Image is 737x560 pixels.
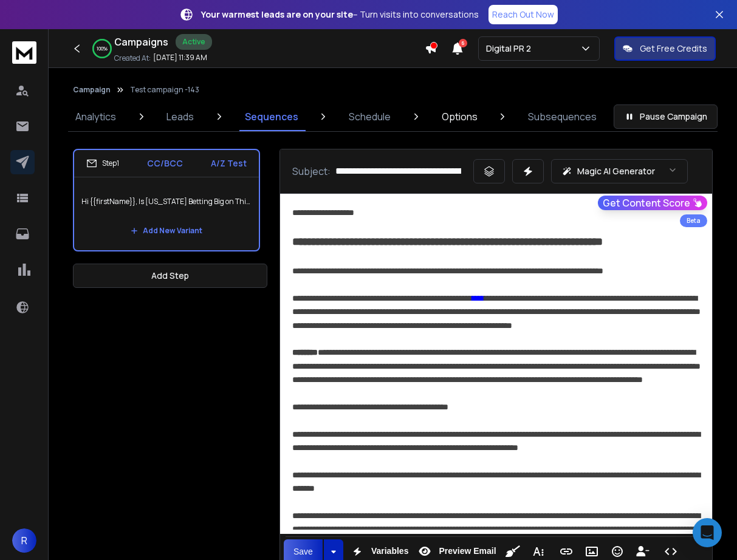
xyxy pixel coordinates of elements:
li: Step1CC/BCCA/Z TestHi {{firstName}}, Is [US_STATE] Betting Big on This Meme Coin? New Study Revea... [73,149,260,251]
button: Get Free Credits [614,36,716,61]
strong: Your warmest leads are on your site [201,9,353,20]
img: logo [12,41,36,64]
p: Schedule [349,109,391,124]
a: Leads [159,102,201,131]
p: Subject: [292,164,331,179]
p: Test campaign -143 [130,85,199,95]
p: CC/BCC [147,157,183,169]
button: Add New Variant [121,219,212,243]
button: Add Step [73,264,267,288]
p: Get Free Credits [640,43,707,55]
span: Preview Email [436,546,498,556]
p: Options [442,109,478,124]
a: Sequences [238,102,306,131]
span: 6 [459,39,467,47]
p: Sequences [245,109,298,124]
p: – Turn visits into conversations [201,9,479,21]
p: [DATE] 11:39 AM [153,53,207,63]
span: Variables [369,546,411,556]
a: Schedule [341,102,398,131]
a: Subsequences [521,102,604,131]
button: Pause Campaign [614,104,718,129]
p: 100 % [97,45,108,52]
h1: Campaigns [114,35,168,49]
button: R [12,528,36,553]
p: Subsequences [528,109,597,124]
button: Magic AI Generator [551,159,688,183]
div: Step 1 [86,158,119,169]
p: Digital PR 2 [486,43,536,55]
p: Analytics [75,109,116,124]
a: Reach Out Now [488,5,558,24]
div: Open Intercom Messenger [693,518,722,547]
p: Leads [166,109,194,124]
a: Analytics [68,102,123,131]
button: Campaign [73,85,111,95]
p: Magic AI Generator [577,165,655,177]
p: Reach Out Now [492,9,554,21]
button: Get Content Score [598,196,707,210]
div: Active [176,34,212,50]
a: Options [434,102,485,131]
p: Created At: [114,53,151,63]
div: Beta [680,214,707,227]
p: A/Z Test [211,157,247,169]
p: Hi {{firstName}}, Is [US_STATE] Betting Big on This Meme Coin? New Study Reveals the Top Pick Bef... [81,185,252,219]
